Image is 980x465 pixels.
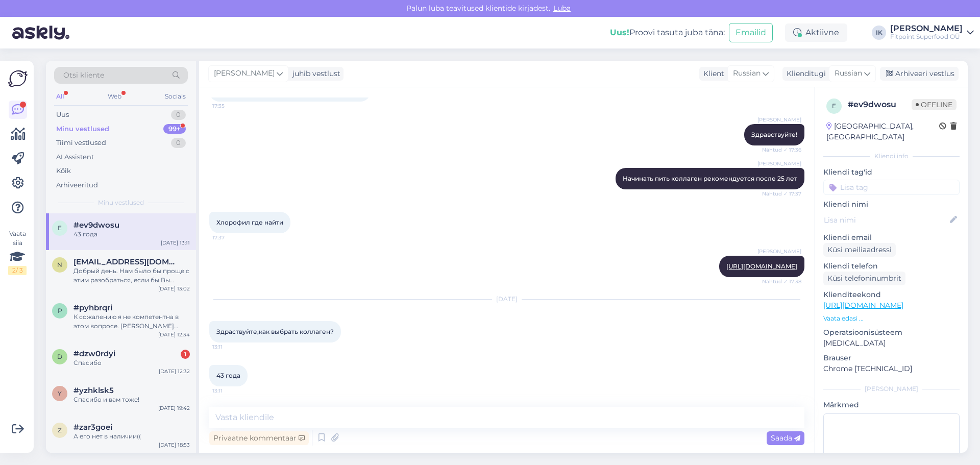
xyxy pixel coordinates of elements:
[56,138,106,148] div: Tiimi vestlused
[73,423,112,432] span: #zar3goei
[73,349,115,358] span: #dzw0rdyi
[823,232,960,243] p: Kliendi email
[890,33,963,41] div: Fitpoint Superfood OÜ
[823,199,960,210] p: Kliendi nimi
[171,138,186,148] div: 0
[216,328,334,335] span: Здраствуйте,как выбрать коллаген?
[848,99,912,111] div: # ev9dwosu
[158,285,190,292] div: [DATE] 13:02
[58,224,62,232] span: e
[163,90,188,103] div: Socials
[163,124,186,134] div: 99+
[106,90,124,103] div: Web
[161,239,190,247] div: [DATE] 13:11
[872,26,886,40] div: IK
[823,338,960,349] p: [MEDICAL_DATA]
[823,384,960,394] div: [PERSON_NAME]
[212,102,251,110] span: 17:35
[823,314,960,323] p: Vaata edasi ...
[56,180,98,190] div: Arhiveeritud
[54,90,66,103] div: All
[56,152,94,162] div: AI Assistent
[73,230,190,239] div: 43 года
[73,312,190,331] div: К сожалению я не компетентна в этом вопросе. [PERSON_NAME] следует проконсультироваться с доктором
[823,363,960,374] p: Chrome [TECHNICAL_ID]
[826,121,939,142] div: [GEOGRAPHIC_DATA], [GEOGRAPHIC_DATA]
[912,99,957,110] span: Offline
[762,278,801,285] span: Nähtud ✓ 17:38
[58,389,62,397] span: y
[73,266,190,285] div: Добрый день. Нам было бы проще с этим разобраться, если бы Вы уточнили номер заказа ( пояснение п...
[8,266,27,275] div: 2 / 3
[171,110,186,120] div: 0
[63,70,104,81] span: Otsi kliente
[610,27,725,39] div: Proovi tasuta juba täna:
[823,400,960,410] p: Märkmed
[209,295,804,304] div: [DATE]
[216,372,240,379] span: 43 года
[823,152,960,161] div: Kliendi info
[729,23,773,42] button: Emailid
[550,4,574,13] span: Luba
[823,180,960,195] input: Lisa tag
[212,234,251,241] span: 17:37
[212,343,251,351] span: 13:11
[288,68,340,79] div: juhib vestlust
[73,395,190,404] div: Спасибо и вам тоже!
[623,175,797,182] span: Начинать пить коллаген рекомендуется после 25 лет
[212,387,251,395] span: 13:11
[58,426,62,434] span: z
[57,353,62,360] span: d
[823,353,960,363] p: Brauser
[890,25,963,33] div: [PERSON_NAME]
[823,301,903,310] a: [URL][DOMAIN_NAME]
[757,248,801,255] span: [PERSON_NAME]
[56,166,71,176] div: Kõik
[73,432,190,441] div: А его нет в наличии((
[73,358,190,368] div: Спасибо
[823,243,896,257] div: Küsi meiliaadressi
[824,214,948,226] input: Lisa nimi
[214,68,275,79] span: [PERSON_NAME]
[757,116,801,124] span: [PERSON_NAME]
[216,218,283,226] span: Хлорофил где найти
[823,272,905,285] div: Küsi telefoninumbrit
[782,68,826,79] div: Klienditugi
[158,404,190,412] div: [DATE] 19:42
[762,190,801,198] span: Nähtud ✓ 17:37
[209,431,309,445] div: Privaatne kommentaar
[73,221,119,230] span: #ev9dwosu
[823,261,960,272] p: Kliendi telefon
[159,441,190,449] div: [DATE] 18:53
[823,327,960,338] p: Operatsioonisüsteem
[159,368,190,375] div: [DATE] 12:32
[832,102,836,110] span: e
[8,229,27,275] div: Vaata siia
[726,262,797,270] a: [URL][DOMAIN_NAME]
[823,167,960,178] p: Kliendi tag'id
[823,289,960,300] p: Klienditeekond
[751,131,797,138] span: Здравствуйте!
[98,198,144,207] span: Minu vestlused
[73,303,112,312] span: #pyhbrqri
[785,23,847,42] div: Aktiivne
[181,350,190,359] div: 1
[73,386,114,395] span: #yzhklsk5
[699,68,724,79] div: Klient
[58,307,62,314] span: p
[73,257,180,266] span: neqnick@gmail.com
[890,25,974,41] a: [PERSON_NAME]Fitpoint Superfood OÜ
[56,124,109,134] div: Minu vestlused
[56,110,69,120] div: Uus
[762,146,801,154] span: Nähtud ✓ 17:36
[733,68,761,79] span: Russian
[57,261,62,268] span: n
[757,160,801,167] span: [PERSON_NAME]
[835,68,862,79] span: Russian
[771,433,800,443] span: Saada
[880,67,959,81] div: Arhiveeri vestlus
[610,28,629,37] b: Uus!
[158,331,190,338] div: [DATE] 12:34
[8,69,28,88] img: Askly Logo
